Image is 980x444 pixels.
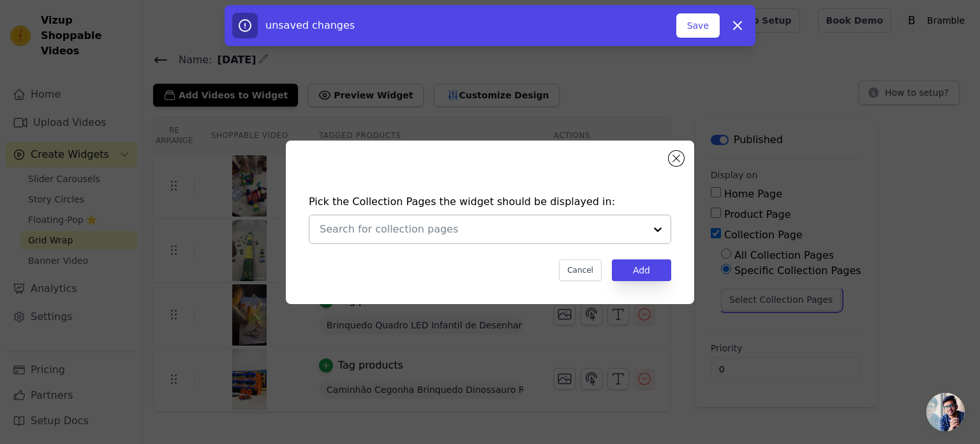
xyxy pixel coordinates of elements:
[265,19,355,31] span: unsaved changes
[676,13,720,38] button: Save
[669,151,684,166] button: Close modal
[309,194,671,210] h4: Pick the Collection Pages the widget should be displayed in:
[926,393,965,431] div: Conversa aberta
[320,222,645,237] input: Search for collection pages
[612,259,671,281] button: Add
[559,259,602,281] button: Cancel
